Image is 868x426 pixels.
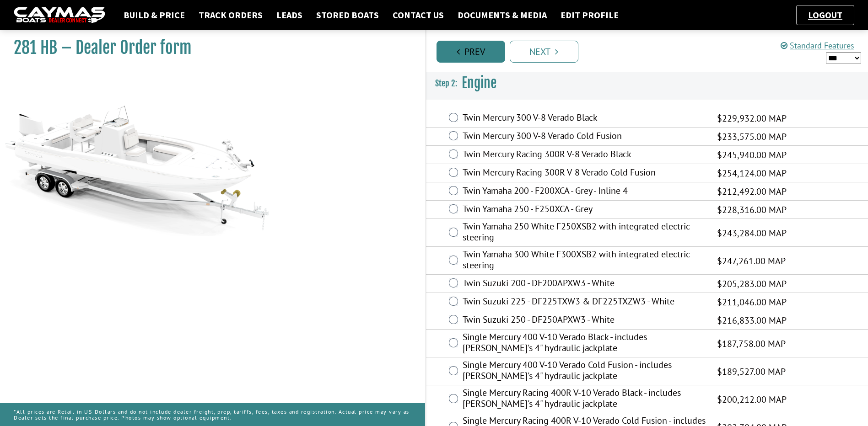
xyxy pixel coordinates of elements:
label: Single Mercury 400 V-10 Verado Cold Fusion - includes [PERSON_NAME]'s 4" hydraulic jackplate [463,359,706,383]
a: Leads [272,9,307,21]
a: Standard Features [781,40,854,51]
a: Logout [803,9,847,21]
img: caymas-dealer-connect-2ed40d3bc7270c1d8d7ffb4b79bf05adc795679939227970def78ec6f6c03838.gif [14,7,105,24]
a: Contact Us [388,9,448,21]
label: Twin Mercury 300 V-8 Verado Cold Fusion [463,130,706,144]
span: $216,833.00 MAP [717,314,787,327]
label: Single Mercury 400 V-10 Verado Black - includes [PERSON_NAME]'s 4" hydraulic jackplate [463,331,706,356]
a: Stored Boats [312,9,383,21]
span: $233,575.00 MAP [717,130,787,144]
label: Twin Yamaha 250 White F250XSB2 with integrated electric steering [463,221,706,245]
label: Twin Yamaha 200 - F200XCA - Grey - Inline 4 [463,185,706,198]
span: $247,261.00 MAP [717,254,786,268]
a: Next [510,41,578,63]
span: $212,492.00 MAP [717,185,787,198]
a: Edit Profile [556,9,623,21]
a: Build & Price [119,9,189,21]
label: Twin Mercury Racing 300R V-8 Verado Cold Fusion [463,167,706,180]
span: $229,932.00 MAP [717,112,787,125]
label: Twin Mercury 300 V-8 Verado Black [463,112,706,125]
label: Twin Mercury Racing 300R V-8 Verado Black [463,149,706,162]
span: $211,046.00 MAP [717,295,787,309]
label: Single Mercury Racing 400R V-10 Verado Black - includes [PERSON_NAME]'s 4" hydraulic jackplate [463,387,706,411]
label: Twin Yamaha 250 - F250XCA - Grey [463,203,706,217]
span: $245,940.00 MAP [717,148,787,162]
span: $243,284.00 MAP [717,226,787,240]
p: *All prices are Retail in US Dollars and do not include dealer freight, prep, tariffs, fees, taxe... [14,404,411,425]
span: $254,124.00 MAP [717,166,787,180]
span: $205,283.00 MAP [717,277,787,291]
a: Prev [437,41,505,63]
span: $189,527.00 MAP [717,365,786,378]
a: Documents & Media [453,9,551,21]
span: $228,316.00 MAP [717,203,787,217]
span: $200,212.00 MAP [717,393,787,406]
label: Twin Yamaha 300 White F300XSB2 with integrated electric steering [463,249,706,273]
label: Twin Suzuki 200 - DF200APXW3 - White [463,277,706,291]
label: Twin Suzuki 225 - DF225TXW3 & DF225TXZW3 - White [463,296,706,309]
span: $187,758.00 MAP [717,337,786,351]
label: Twin Suzuki 250 - DF250APXW3 - White [463,314,706,327]
h1: 281 HB – Dealer Order form [14,37,402,58]
a: Track Orders [194,9,267,21]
